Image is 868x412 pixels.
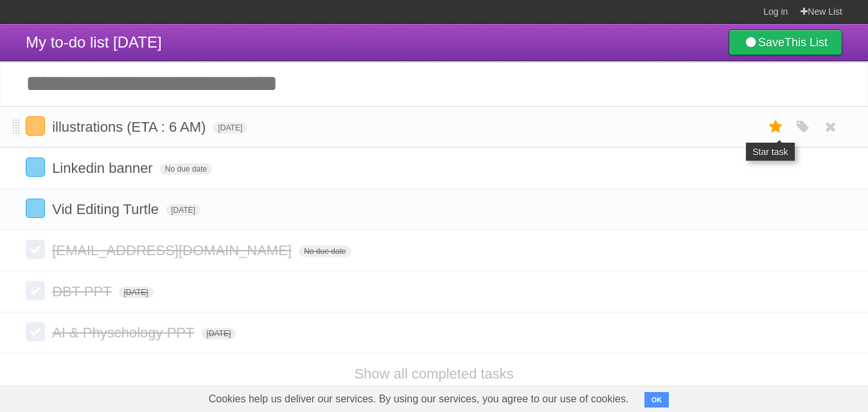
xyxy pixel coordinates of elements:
[52,119,209,135] span: illustrations (ETA : 6 AM)
[26,199,45,218] label: Done
[196,386,642,412] span: Cookies help us deliver our services. By using our services, you agree to our use of cookies.
[52,201,162,217] span: Vid Editing Turtle
[26,157,45,177] label: Done
[26,322,45,341] label: Done
[52,160,156,176] span: Linkedin banner
[52,283,115,300] span: DBT PPT
[213,122,247,134] span: [DATE]
[299,246,351,257] span: No due date
[119,287,154,298] span: [DATE]
[52,242,295,258] span: [EMAIL_ADDRESS][DOMAIN_NAME]
[202,328,236,339] span: [DATE]
[26,33,162,51] span: My to-do list [DATE]
[26,281,45,300] label: Done
[26,240,45,259] label: Done
[784,36,828,49] b: This List
[644,392,669,408] button: OK
[166,204,200,216] span: [DATE]
[764,116,788,138] label: Star task
[160,163,212,175] span: No due date
[729,30,842,55] a: SaveThis List
[354,366,513,382] a: Show all completed tasks
[52,325,197,341] span: AI & Physchology PPT
[26,116,45,136] label: Done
